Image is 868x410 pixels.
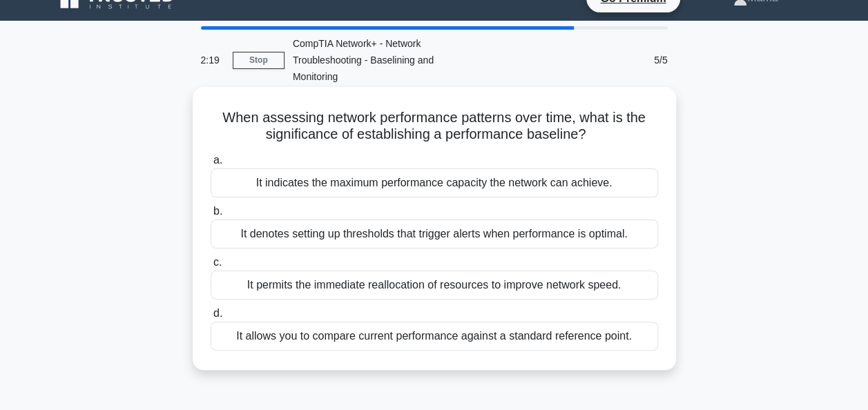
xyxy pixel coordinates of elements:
span: c. [213,256,222,268]
span: a. [213,154,222,166]
div: It denotes setting up thresholds that trigger alerts when performance is optimal. [211,219,658,248]
div: 2:19 [193,46,233,74]
div: It allows you to compare current performance against a standard reference point. [211,322,658,351]
div: It permits the immediate reallocation of resources to improve network speed. [211,271,658,300]
div: CompTIA Network+ - Network Troubleshooting - Baselining and Monitoring [284,30,474,90]
span: d. [213,307,222,319]
div: It indicates the maximum performance capacity the network can achieve. [211,168,658,197]
div: 5/5 [595,46,676,74]
a: Stop [233,52,284,69]
span: b. [213,205,222,217]
h5: When assessing network performance patterns over time, what is the significance of establishing a... [209,109,659,144]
